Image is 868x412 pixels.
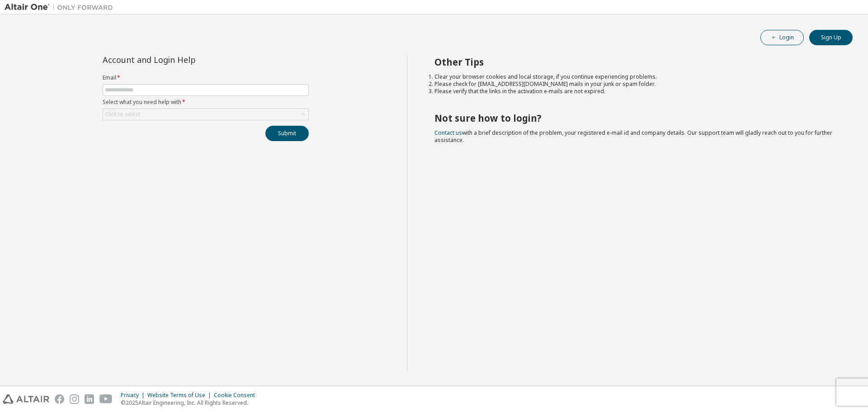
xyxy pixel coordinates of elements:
[147,392,214,399] div: Website Terms of Use
[103,74,309,81] label: Email
[121,392,147,399] div: Privacy
[265,126,309,141] button: Submit
[809,30,853,45] button: Sign Up
[760,30,804,45] button: Login
[103,99,309,106] label: Select what you need help with
[103,56,268,63] div: Account and Login Help
[103,109,308,120] div: Click to select
[434,73,837,81] li: Clear your browser cookies and local storage, if you continue experiencing problems.
[434,81,837,88] li: Please check for [EMAIL_ADDRESS][DOMAIN_NAME] mails in your junk or spam folder.
[214,392,260,399] div: Cookie Consent
[434,56,837,68] h2: Other Tips
[105,111,140,118] div: Click to select
[434,112,837,124] h2: Not sure how to login?
[121,399,260,407] p: © 2025 Altair Engineering, Inc. All Rights Reserved.
[434,88,837,95] li: Please verify that the links in the activation e-mails are not expired.
[99,394,113,404] img: youtube.svg
[55,394,64,404] img: facebook.svg
[5,3,118,12] img: Altair One
[434,129,462,137] a: Contact us
[85,394,94,404] img: linkedin.svg
[70,394,79,404] img: instagram.svg
[3,394,49,404] img: altair_logo.svg
[434,129,832,144] span: with a brief description of the problem, your registered e-mail id and company details. Our suppo...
